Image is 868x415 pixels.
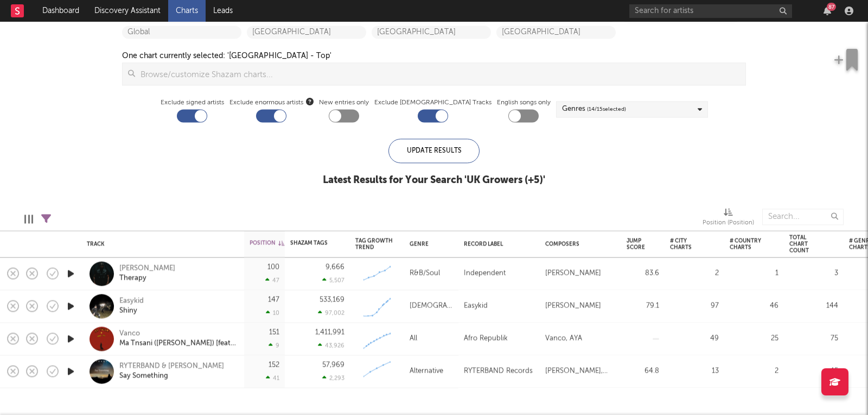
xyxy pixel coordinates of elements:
[827,3,836,11] div: 87
[627,300,659,313] div: 79.1
[545,365,616,378] div: [PERSON_NAME], [PERSON_NAME], [PERSON_NAME]
[629,4,792,18] input: Search for artists
[789,332,838,345] div: 75
[266,309,279,316] div: 10
[119,297,144,316] a: EasykidShiny
[670,365,719,378] div: 13
[410,365,443,378] div: Alternative
[122,49,331,62] div: One chart currently selected: ' [GEOGRAPHIC_DATA] - Top '
[410,241,448,247] div: Genre
[388,139,480,163] div: Update Results
[119,297,144,306] div: Easykid
[703,203,754,235] div: Position (Position)
[122,10,241,23] a: [GEOGRAPHIC_DATA]
[464,300,488,313] div: Easykid
[266,374,279,381] div: 41
[464,365,533,378] div: RYTERBAND Records
[318,309,344,316] div: 97,002
[119,372,224,381] div: Say Something
[670,237,703,250] div: # City Charts
[229,96,314,109] span: Exclude enormous artists
[464,241,529,247] div: Record Label
[325,263,344,271] div: 9,666
[789,365,838,378] div: 15
[119,329,236,349] a: VancoMa Tnsani ([PERSON_NAME]) [feat. [PERSON_NAME]]
[730,237,762,250] div: # Country Charts
[545,332,582,345] div: Vanco, AYA
[119,362,224,372] div: RYTERBAND & [PERSON_NAME]
[315,329,344,336] div: 1,411,991
[322,361,344,368] div: 57,969
[545,267,601,280] div: [PERSON_NAME]
[355,237,393,250] div: Tag Growth Trend
[323,174,545,187] div: Latest Results for Your Search ' UK Growers (+5) '
[135,63,745,85] input: Browse/customize Shazam charts...
[670,267,719,280] div: 2
[703,217,754,230] div: Position (Position)
[789,267,838,280] div: 3
[119,264,175,274] div: [PERSON_NAME]
[496,26,616,39] a: [GEOGRAPHIC_DATA]
[762,209,844,225] input: Search...
[789,234,822,254] div: Total Chart Count
[464,267,506,280] div: Independent
[464,332,508,345] div: Afro Republik
[621,10,741,23] a: [GEOGRAPHIC_DATA]
[824,7,831,15] button: 87
[119,306,144,316] div: Shiny
[250,240,284,247] div: Position
[374,96,492,109] label: Exclude [DEMOGRAPHIC_DATA] Tracks
[269,342,279,349] div: 9
[119,362,224,381] a: RYTERBAND & [PERSON_NAME]Say Something
[87,241,233,247] div: Track
[290,240,328,247] div: Shazam Tags
[122,26,241,39] a: Global
[322,276,344,284] div: 5,507
[119,264,175,284] a: [PERSON_NAME]Therapy
[730,267,778,280] div: 1
[410,300,453,313] div: [DEMOGRAPHIC_DATA]
[306,96,314,106] button: Exclude enormous artists
[247,10,366,23] a: [GEOGRAPHIC_DATA]
[269,329,279,336] div: 151
[372,10,491,23] a: [GEOGRAPHIC_DATA]
[161,96,224,109] label: Exclude signed artists
[319,96,369,109] label: New entries only
[545,300,601,313] div: [PERSON_NAME]
[247,26,366,39] a: [GEOGRAPHIC_DATA]
[627,267,659,280] div: 83.6
[322,374,344,381] div: 2,293
[119,339,236,349] div: Ma Tnsani ([PERSON_NAME]) [feat. [PERSON_NAME]]
[267,263,279,271] div: 100
[730,300,778,313] div: 46
[269,361,279,368] div: 152
[372,26,491,39] a: [GEOGRAPHIC_DATA]
[562,103,626,116] div: Genres
[496,10,616,23] a: [GEOGRAPHIC_DATA]
[670,332,719,345] div: 49
[268,296,279,303] div: 147
[24,203,33,235] div: Edit Columns
[587,103,626,116] span: ( 14 / 15 selected)
[265,276,279,284] div: 47
[410,332,417,345] div: All
[497,96,551,109] label: English songs only
[320,296,344,303] div: 533,169
[730,365,778,378] div: 2
[627,237,645,250] div: Jump Score
[119,329,236,339] div: Vanco
[545,241,610,247] div: Composers
[670,300,719,313] div: 97
[627,365,659,378] div: 64.8
[789,300,838,313] div: 144
[119,274,175,284] div: Therapy
[318,342,344,349] div: 43,926
[730,332,778,345] div: 25
[410,267,440,280] div: R&B/Soul
[41,203,51,235] div: Filters(1 filter active)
